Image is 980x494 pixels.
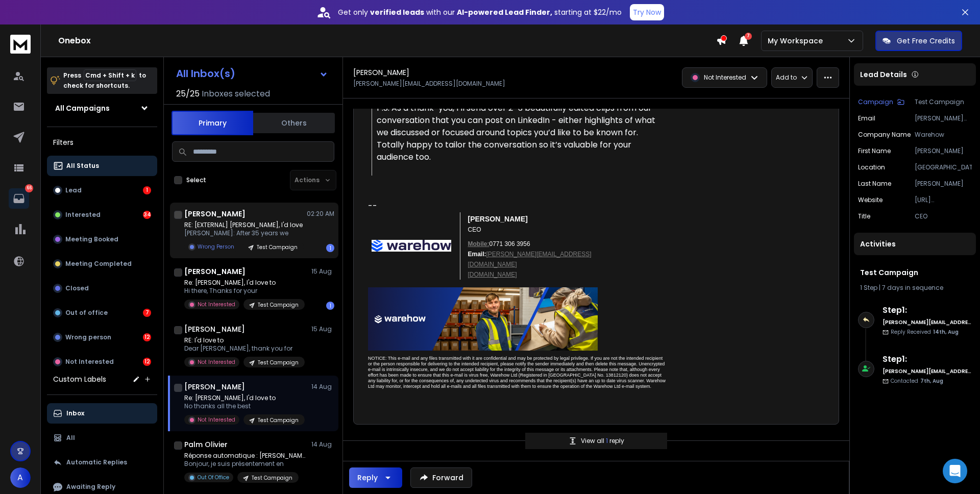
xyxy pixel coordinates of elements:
[184,460,307,468] p: Bonjour, je suis présentement en
[457,7,552,17] strong: AI-powered Lead Finder,
[372,240,451,252] img: Warehow
[860,283,877,292] span: 1 Step
[858,98,904,106] button: Campaign
[176,68,235,79] h1: All Inbox(s)
[184,402,305,410] p: No thanks all the best
[65,186,82,194] p: Lead
[326,244,334,252] div: 1
[581,437,624,445] p: View all reply
[860,284,970,292] div: |
[468,271,517,278] a: [DOMAIN_NAME]
[65,284,89,292] p: Closed
[184,209,246,219] h1: [PERSON_NAME]
[468,251,486,258] b: Email:
[258,359,299,366] p: Test Campaign
[176,88,200,100] span: 25 / 25
[143,333,151,341] div: 12
[377,102,666,163] div: P.S. As a thank-you, I’ll send over 2–3 beautifully edited clips from our conversation that you c...
[184,336,305,344] p: RE: I'd love to
[66,434,75,442] p: All
[143,186,151,194] div: 1
[349,467,402,488] button: Reply
[47,180,157,201] button: Lead1
[933,328,959,336] span: 14th, Aug
[55,103,110,113] h1: All Campaigns
[915,180,972,188] p: [PERSON_NAME]
[257,243,298,251] p: Test Campaign
[47,452,157,473] button: Automatic Replies
[184,344,305,353] p: Dear [PERSON_NAME], thank you for
[633,7,661,17] p: Try Now
[10,467,31,488] button: A
[65,358,114,366] p: Not Interested
[47,428,157,448] button: All
[468,251,592,268] a: [PERSON_NAME][EMAIL_ADDRESS][DOMAIN_NAME]
[368,356,666,389] td: NOTICE: This e-mail and any files transmitted with it are confidential and may be protected by le...
[58,35,716,47] h1: Onebox
[252,474,292,482] p: Test Campaign
[858,131,911,139] p: Company Name
[915,114,972,122] p: [PERSON_NAME][EMAIL_ADDRESS][DOMAIN_NAME]
[768,36,827,46] p: My Workspace
[368,200,377,212] span: --
[915,147,972,155] p: [PERSON_NAME]
[891,377,943,385] p: Contacted
[858,163,885,171] p: location
[143,309,151,317] div: 7
[357,473,378,483] div: Reply
[66,409,84,417] p: Inbox
[883,304,972,316] h6: Step 1 :
[184,221,304,229] p: RE: [EXTERNAL] [PERSON_NAME], I'd love
[65,333,111,341] p: Wrong person
[468,212,598,226] td: [PERSON_NAME]
[184,287,305,295] p: Hi there, Thanks for your
[47,327,157,348] button: Wrong person12
[184,266,246,277] h1: [PERSON_NAME]
[184,439,228,450] h1: Palm Olivier
[915,98,972,106] p: Test Campaign
[468,240,489,248] a: Mobile:
[606,436,609,445] span: 1
[891,328,959,336] p: Reply Received
[307,210,334,218] p: 02:20 AM
[47,229,157,250] button: Meeting Booked
[171,111,253,135] button: Primary
[184,279,305,287] p: Re: [PERSON_NAME], I'd love to
[915,163,972,171] p: [GEOGRAPHIC_DATA]
[858,196,883,204] p: website
[65,260,132,268] p: Meeting Completed
[184,382,245,392] h1: [PERSON_NAME]
[198,243,234,251] p: Wrong Person
[47,254,157,274] button: Meeting Completed
[198,474,229,481] p: Out Of Office
[370,7,424,17] strong: verified leads
[311,267,334,276] p: 15 Aug
[47,135,157,150] h3: Filters
[184,394,305,402] p: Re: [PERSON_NAME], I'd love to
[882,283,943,292] span: 7 days in sequence
[184,229,304,237] p: [PERSON_NAME]: After 35 years we
[63,70,146,91] p: Press to check for shortcuts.
[47,352,157,372] button: Not Interested12
[168,63,336,84] button: All Inbox(s)
[368,287,598,351] img: Warehow
[47,205,157,225] button: Interested34
[65,211,101,219] p: Interested
[184,452,307,460] p: Réponse automatique : [PERSON_NAME], I'd love
[920,377,943,385] span: 7th, Aug
[84,69,136,81] span: Cmd + Shift + k
[198,416,235,424] p: Not Interested
[202,88,270,100] h3: Inboxes selected
[353,80,505,88] p: [PERSON_NAME][EMAIL_ADDRESS][DOMAIN_NAME]
[184,324,245,334] h1: [PERSON_NAME]
[66,483,115,491] p: Awaiting Reply
[860,267,970,278] h1: Test Campaign
[858,114,875,122] p: Email
[143,211,151,219] div: 34
[915,196,972,204] p: [URL][DOMAIN_NAME]
[353,67,409,78] h1: [PERSON_NAME]
[253,112,335,134] button: Others
[65,309,108,317] p: Out of office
